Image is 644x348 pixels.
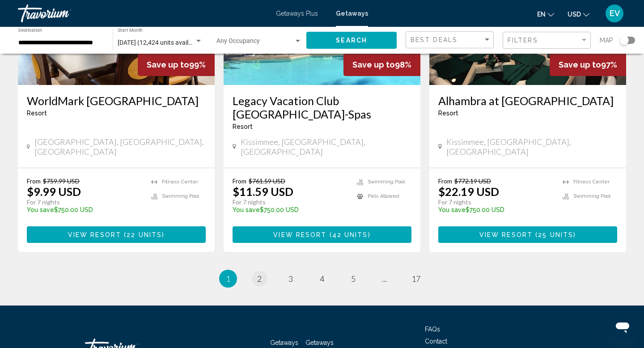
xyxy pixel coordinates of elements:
p: $22.19 USD [438,185,499,198]
span: Fitness Center [162,179,198,185]
mat-select: Sort by [411,36,491,44]
a: Travorium [18,4,267,22]
span: ... [382,274,387,284]
span: Fitness Center [573,179,610,185]
span: Save up to [147,60,189,69]
button: User Menu [603,4,626,23]
span: Swimming Pool [368,179,405,185]
span: Resort [438,110,458,117]
span: You save [233,206,260,213]
span: 2 [257,274,262,284]
p: $750.00 USD [27,206,142,213]
span: USD [568,11,581,18]
span: From [27,177,41,185]
p: $9.99 USD [27,185,81,198]
span: From [438,177,452,185]
iframe: Button to launch messaging window [608,312,637,341]
span: Map [600,34,613,47]
ul: Pagination [18,270,626,288]
span: You save [27,206,54,213]
span: $761.59 USD [249,177,285,185]
a: FAQs [425,326,440,333]
a: Contact [425,338,447,345]
div: 97% [550,53,626,76]
a: Alhambra at [GEOGRAPHIC_DATA] [438,94,617,107]
div: 98% [343,53,420,76]
span: Best Deals [411,36,458,43]
span: 25 units [538,231,573,238]
span: Swimming Pool [573,193,610,199]
span: EV [610,9,620,18]
button: Search [306,32,397,48]
span: You save [438,206,466,213]
span: View Resort [479,231,533,238]
span: Search [336,37,367,44]
span: ( ) [121,231,165,238]
p: For 7 nights [27,198,142,206]
p: $11.59 USD [233,185,293,198]
span: $759.99 USD [43,177,80,185]
span: Save up to [352,60,395,69]
span: ( ) [326,231,370,238]
p: For 7 nights [438,198,554,206]
span: 17 [411,274,420,284]
a: Getaways Plus [276,10,318,17]
span: 3 [288,274,293,284]
button: Change language [537,8,554,21]
div: 99% [138,53,215,76]
a: Getaways [336,10,368,17]
span: From [233,177,246,185]
span: en [537,11,546,18]
button: Filter [503,31,591,50]
span: [DATE] (12,424 units available) [118,39,202,46]
span: Swimming Pool [162,193,199,199]
span: Filters [508,37,538,44]
button: View Resort(22 units) [27,226,206,243]
span: 5 [351,274,356,284]
button: View Resort(25 units) [438,226,617,243]
a: Legacy Vacation Club [GEOGRAPHIC_DATA]-Spas [233,94,411,121]
span: Pets Allowed [368,193,399,199]
span: View Resort [273,231,326,238]
span: Kissimmee, [GEOGRAPHIC_DATA], [GEOGRAPHIC_DATA] [446,137,617,157]
p: $750.00 USD [438,206,554,213]
button: Change currency [568,8,589,21]
span: ( ) [533,231,576,238]
p: For 7 nights [233,198,348,206]
span: Kissimmee, [GEOGRAPHIC_DATA], [GEOGRAPHIC_DATA] [241,137,411,157]
span: 42 units [332,231,368,238]
span: [GEOGRAPHIC_DATA], [GEOGRAPHIC_DATA], [GEOGRAPHIC_DATA] [34,137,206,157]
span: $772.19 USD [454,177,491,185]
p: $750.00 USD [233,206,348,213]
span: Save up to [559,60,601,69]
a: Getaways [270,339,298,346]
button: View Resort(42 units) [233,226,411,243]
span: 1 [226,274,230,284]
span: 22 units [127,231,162,238]
span: 4 [320,274,324,284]
a: WorldMark [GEOGRAPHIC_DATA] [27,94,206,107]
span: Resort [233,123,253,130]
span: View Resort [68,231,121,238]
span: Resort [27,110,47,117]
